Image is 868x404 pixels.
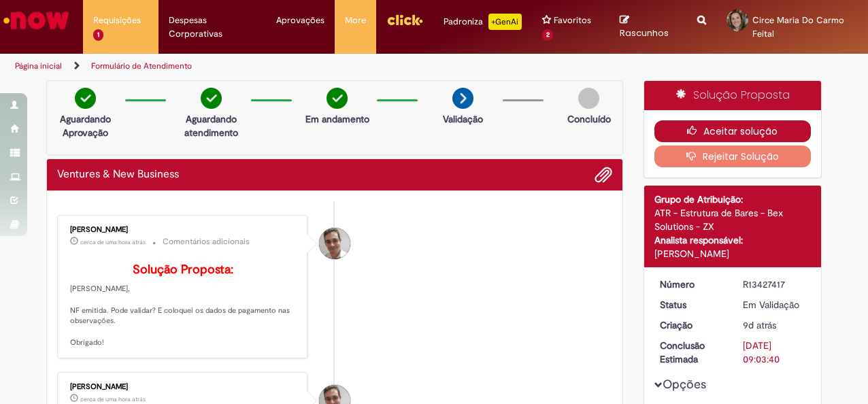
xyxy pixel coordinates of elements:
[654,192,812,206] div: Grupo de Atribuição:
[91,61,192,71] a: Formulário de Atendimento
[133,262,233,277] b: Solução Proposta:
[327,88,348,109] img: check-circle-green.png
[10,54,569,79] ul: Trilhas de página
[305,112,369,126] p: Em andamento
[650,318,733,332] dt: Criação
[620,27,669,39] span: Rascunhos
[80,238,146,246] time: 27/08/2025 18:16:00
[650,339,733,366] dt: Conclusão Estimada
[15,61,62,71] a: Página inicial
[70,263,297,348] p: [PERSON_NAME], NF emitida. Pode validar? E coloquei os dados de pagamento nas observações. Obrigado!
[80,395,146,403] time: 27/08/2025 18:15:09
[654,247,812,260] div: [PERSON_NAME]
[1,7,71,34] img: ServiceNow
[276,14,324,27] span: Aprovações
[201,88,222,109] img: check-circle-green.png
[80,395,146,403] span: cerca de uma hora atrás
[743,319,776,331] time: 19/08/2025 10:03:33
[169,14,256,41] span: Despesas Corporativas
[70,383,297,391] div: [PERSON_NAME]
[654,120,812,142] button: Aceitar solução
[386,10,423,30] img: click_logo_yellow_360x200.png
[743,318,806,332] div: 19/08/2025 10:03:33
[163,236,250,248] small: Comentários adicionais
[567,112,611,126] p: Concluído
[452,88,473,109] img: arrow-next.png
[654,206,812,233] div: ATR - Estrutura de Bares - Bex Solutions - ZX
[542,29,554,41] span: 2
[650,298,733,312] dt: Status
[178,112,244,139] p: Aguardando atendimento
[743,298,806,312] div: Em Validação
[654,146,812,167] button: Rejeitar Solução
[345,14,366,27] span: More
[743,339,806,366] div: [DATE] 09:03:40
[57,169,179,181] h2: Ventures & New Business Histórico de tíquete
[644,81,822,110] div: Solução Proposta
[595,166,612,184] button: Adicionar anexos
[488,14,522,30] p: +GenAi
[443,112,483,126] p: Validação
[654,233,812,247] div: Analista responsável:
[743,277,806,291] div: R13427417
[93,14,141,27] span: Requisições
[578,88,599,109] img: img-circle-grey.png
[80,238,146,246] span: cerca de uma hora atrás
[75,88,96,109] img: check-circle-green.png
[319,228,350,259] div: Victor Moreira Machado
[554,14,591,27] span: Favoritos
[620,14,676,39] a: Rascunhos
[70,226,297,234] div: [PERSON_NAME]
[444,14,522,30] div: Padroniza
[52,112,118,139] p: Aguardando Aprovação
[93,29,103,41] span: 1
[650,277,733,291] dt: Número
[752,14,844,39] span: Circe Maria Do Carmo Feital
[743,319,776,331] span: 9d atrás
